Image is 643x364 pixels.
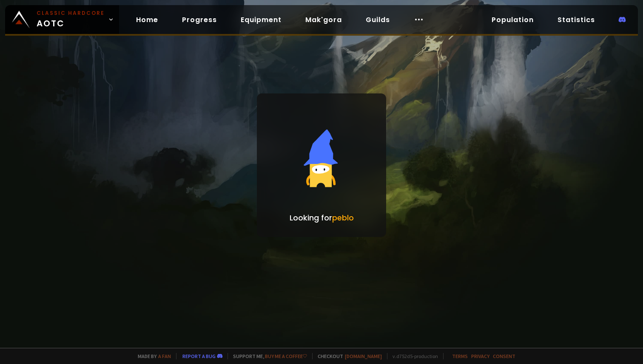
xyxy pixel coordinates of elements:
[359,11,397,28] a: Guilds
[299,11,349,28] a: Mak'gora
[133,353,171,359] span: Made by
[485,11,541,28] a: Population
[290,212,354,223] p: Looking for
[129,11,165,28] a: Home
[551,11,602,28] a: Statistics
[471,353,489,359] a: Privacy
[312,353,382,359] span: Checkout
[234,11,288,28] a: Equipment
[387,353,438,359] span: v. d752d5 - production
[5,5,119,34] a: Classic HardcoreAOTC
[182,353,216,359] a: Report a bug
[332,212,354,223] span: peblo
[37,9,105,17] small: Classic Hardcore
[228,353,307,359] span: Support me,
[493,353,515,359] a: Consent
[345,353,382,359] a: [DOMAIN_NAME]
[452,353,468,359] a: Terms
[175,11,224,28] a: Progress
[37,9,105,30] span: AOTC
[265,353,307,359] a: Buy me a coffee
[158,353,171,359] a: a fan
